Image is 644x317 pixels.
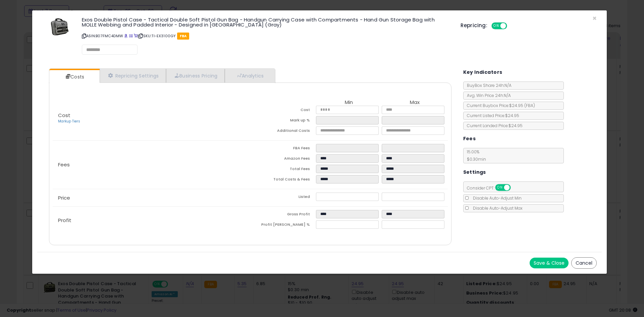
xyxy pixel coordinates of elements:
td: Listed [250,193,316,203]
td: Total Fees [250,165,316,175]
a: Costs [49,70,99,84]
span: $24.95 [509,103,535,108]
a: Business Pricing [166,69,225,83]
th: Max [382,100,447,106]
span: OFF [509,185,520,191]
span: ( FBA ) [524,103,535,108]
h5: Fees [463,135,476,143]
td: Total Costs & Fees [250,175,316,186]
span: Disable Auto-Adjust Min [470,195,522,201]
td: Cost [250,106,316,116]
th: Min [316,100,382,106]
p: Price [53,195,250,201]
td: Mark up % [250,116,316,126]
p: ASIN: B07FMC4DMW | SKU: TI-EX3100GY [82,31,450,41]
a: Your listing only [134,33,138,39]
span: Current Buybox Price: [464,103,535,108]
td: Gross Profit [250,210,316,220]
span: Disable Auto-Adjust Max [470,205,523,211]
p: Profit [53,218,250,223]
p: Cost [53,113,250,124]
h5: Repricing: [461,23,487,28]
p: Fees [53,162,250,167]
span: × [592,13,597,23]
a: Markup Tiers [58,119,80,124]
span: Current Landed Price: $24.95 [464,123,523,128]
span: Current Listed Price: $24.95 [464,113,519,118]
h5: Settings [463,168,486,176]
span: BuyBox Share 24h: N/A [464,83,512,88]
td: Additional Costs [250,126,316,137]
a: Repricing Settings [100,69,166,83]
span: Consider CPT: [464,185,520,191]
span: OFF [506,23,517,29]
button: Save & Close [530,258,569,268]
span: 15.00 % [464,149,486,162]
td: Amazon Fees [250,154,316,165]
img: 51E2Wi8VQhL._SL60_.jpg [50,17,70,37]
span: Avg. Win Price 24h: N/A [464,93,511,98]
button: Cancel [571,257,597,269]
a: BuyBox page [124,33,128,39]
span: $0.30 min [464,156,486,162]
td: Profit [PERSON_NAME] % [250,220,316,231]
span: ON [492,23,500,29]
a: All offer listings [129,33,133,39]
h5: Key Indicators [463,68,502,76]
a: Analytics [225,69,274,83]
h3: Exos Double Pistol Case - Tactical Double Soft Pistol Gun Bag - Handgun Carrying Case with Compar... [82,17,450,27]
span: FBA [177,33,190,40]
span: ON [496,185,504,191]
td: FBA Fees [250,144,316,154]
